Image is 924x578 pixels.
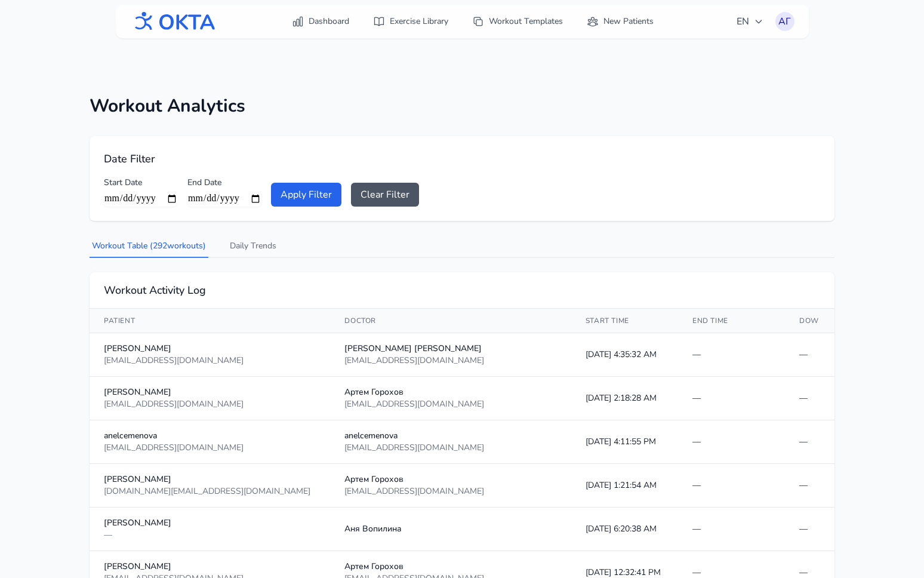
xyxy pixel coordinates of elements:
button: АГ [775,12,794,31]
td: [DATE] 6:20:38 AM [571,508,678,551]
td: [DATE] 4:11:55 PM [571,420,678,464]
div: — [104,529,316,541]
td: — [678,333,785,377]
td: — [785,464,834,508]
div: [PERSON_NAME] [104,474,316,485]
td: — [678,420,785,464]
td: — [785,377,834,420]
div: Аня Вопилина [344,523,556,535]
td: — [678,464,785,508]
a: Workout Templates [465,11,570,32]
button: Apply Filter [271,183,341,207]
div: [EMAIL_ADDRESS][DOMAIN_NAME] [344,398,556,410]
div: [EMAIL_ADDRESS][DOMAIN_NAME] [104,442,316,454]
div: [PERSON_NAME] [104,561,316,573]
div: Артем Горохов [344,386,556,398]
div: Артем Горохов [344,474,556,485]
div: [EMAIL_ADDRESS][DOMAIN_NAME] [344,355,556,367]
div: anelcemenova [344,430,556,442]
a: Dashboard [285,11,356,32]
td: — [785,420,834,464]
div: [PERSON_NAME] [PERSON_NAME] [344,343,556,355]
th: DOW [785,309,834,333]
th: Doctor [330,309,571,333]
button: Clear Filter [351,183,419,207]
a: Exercise Library [366,11,455,32]
label: Start Date [104,177,178,189]
div: [PERSON_NAME] [104,386,316,398]
div: [DOMAIN_NAME][EMAIL_ADDRESS][DOMAIN_NAME] [104,485,316,497]
td: [DATE] 2:18:28 AM [571,377,678,420]
div: [EMAIL_ADDRESS][DOMAIN_NAME] [344,485,556,497]
div: [PERSON_NAME] [104,343,316,355]
button: EN [729,10,771,33]
button: Workout Table (292workouts) [90,235,208,258]
h1: Workout Analytics [90,96,834,117]
div: [PERSON_NAME] [104,517,316,529]
td: — [678,508,785,551]
div: Артем Горохов [344,561,556,573]
div: anelcemenova [104,430,316,442]
th: Start Time [571,309,678,333]
td: [DATE] 4:35:32 AM [571,333,678,377]
td: — [785,508,834,551]
span: EN [737,14,763,29]
button: Daily Trends [227,235,279,258]
a: New Patients [580,11,661,32]
img: OKTA logo [130,6,216,37]
td: — [785,333,834,377]
h2: Workout Activity Log [104,282,820,299]
div: [EMAIL_ADDRESS][DOMAIN_NAME] [104,398,316,410]
th: End Time [678,309,785,333]
div: [EMAIL_ADDRESS][DOMAIN_NAME] [344,442,556,454]
td: [DATE] 1:21:54 AM [571,464,678,508]
h2: Date Filter [104,150,820,167]
label: End Date [187,177,261,189]
td: — [678,377,785,420]
div: [EMAIL_ADDRESS][DOMAIN_NAME] [104,355,316,367]
th: Patient [90,309,330,333]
